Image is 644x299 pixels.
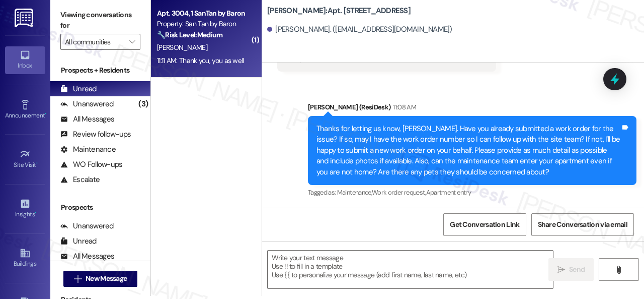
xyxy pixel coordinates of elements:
button: Share Conversation via email [531,213,634,236]
div: All Messages [60,251,114,262]
div: (3) [136,96,150,112]
span: Get Conversation Link [450,219,519,230]
div: Prospects + Residents [50,65,150,76]
span: Work order request , [372,188,426,197]
i:  [557,266,565,274]
strong: 🔧 Risk Level: Medium [157,30,222,39]
input: All communities [65,34,124,50]
button: New Message [63,271,138,287]
div: Unread [60,236,97,247]
div: 11:11 AM: Thank you, you as well [157,56,244,65]
label: Viewing conversations for [60,7,140,34]
button: Send [548,258,594,281]
a: Inbox [5,46,45,74]
button: Get Conversation Link [443,213,526,236]
div: Unanswered [60,99,114,109]
div: [PERSON_NAME]. ([EMAIL_ADDRESS][DOMAIN_NAME]) [267,24,452,35]
i:  [74,275,82,283]
span: [PERSON_NAME] [157,43,207,52]
div: Apt. 3004, 1 SanTan by Baron [157,8,250,19]
div: Unanswered [60,221,114,231]
span: Maintenance , [337,188,372,197]
div: Unread [60,84,97,94]
span: Send [569,264,585,275]
a: Insights • [5,195,45,222]
div: Maintenance [60,144,116,155]
div: [PERSON_NAME] (ResiDesk) [308,102,636,116]
div: Escalate [60,174,100,185]
div: WO Follow-ups [60,159,122,170]
i:  [615,266,622,274]
div: Thanks for letting us know, [PERSON_NAME]. Have you already submitted a work order for the issue?... [316,124,620,177]
a: Buildings [5,245,45,272]
span: • [36,160,38,167]
div: All Messages [60,114,114,125]
div: Tagged as: [308,185,636,200]
span: Apartment entry [426,188,471,197]
div: Property: San Tan by Baron [157,19,250,29]
span: • [35,209,36,216]
span: New Message [86,273,127,284]
b: [PERSON_NAME]: Apt. [STREET_ADDRESS] [267,6,411,16]
i:  [129,38,135,46]
div: 11:08 AM [390,102,416,112]
div: Review follow-ups [60,129,131,140]
img: ResiDesk Logo [15,9,35,27]
span: • [45,110,46,117]
span: Share Conversation via email [538,219,627,230]
div: Prospects [50,202,150,213]
a: Site Visit • [5,146,45,173]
